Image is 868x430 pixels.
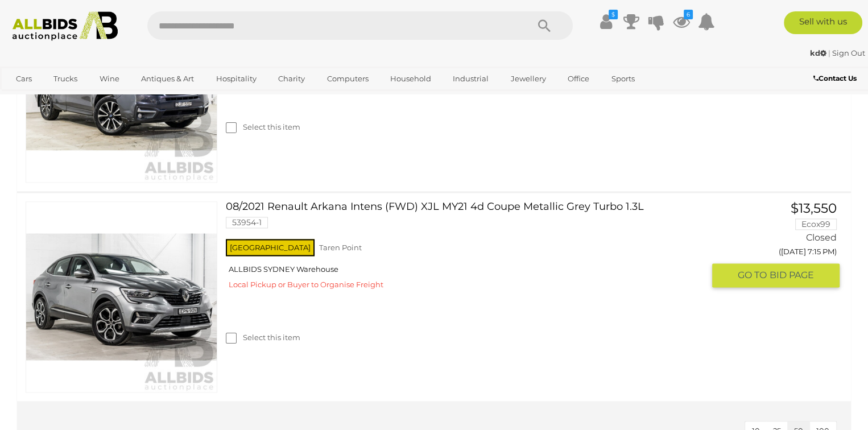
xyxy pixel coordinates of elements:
[813,74,857,82] b: Contact Us
[738,269,770,281] span: GO TO
[673,11,690,32] a: 6
[9,69,39,88] a: Cars
[134,69,201,88] a: Antiques & Art
[226,122,300,133] label: Select this item
[721,201,840,288] a: $13,550 Ecox99 Closed ([DATE] 7:15 PM) GO TOBID PAGE
[770,269,814,281] span: BID PAGE
[784,11,862,34] a: Sell with us
[9,88,104,107] a: [GEOGRAPHIC_DATA]
[319,69,375,88] a: Computers
[828,48,830,57] span: |
[598,11,615,32] a: $
[560,69,597,88] a: Office
[684,10,693,19] i: 6
[46,69,85,88] a: Trucks
[516,11,573,40] button: Search
[813,72,859,85] a: Contact Us
[92,69,127,88] a: Wine
[271,69,312,88] a: Charity
[503,69,553,88] a: Jewellery
[6,11,123,41] img: Allbids.com.au
[832,48,865,57] a: Sign Out
[383,69,439,88] a: Household
[712,263,840,287] button: GO TOBID PAGE
[445,69,496,88] a: Industrial
[609,10,618,19] i: $
[209,69,264,88] a: Hospitality
[810,48,828,57] a: kd
[604,69,642,88] a: Sports
[791,200,837,216] span: $13,550
[226,332,300,343] label: Select this item
[810,48,826,57] strong: kd
[234,201,704,237] a: 08/2021 Renault Arkana Intens (FWD) XJL MY21 4d Coupe Metallic Grey Turbo 1.3L 53954-1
